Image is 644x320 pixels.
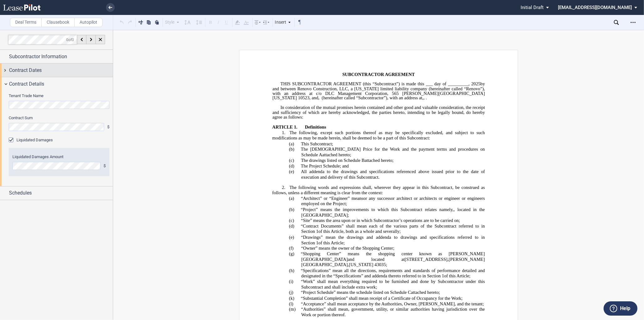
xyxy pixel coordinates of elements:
[365,158,393,163] span: attached hereto;
[289,169,294,174] span: (e)
[9,80,44,88] span: Contract Details
[289,218,294,223] span: (c)
[10,18,42,27] label: Deal Terms
[349,262,374,267] span: [US_STATE]
[272,130,486,141] span: The following, except such portions thereof as may be specifically excluded, and subject to such ...
[521,5,544,10] span: Initial Draft
[289,163,294,169] span: (d)
[301,196,486,206] span: or any successor architect or architects or engineer or engineers employed on the Project;
[405,257,448,262] span: [STREET_ADDRESS]
[386,262,387,267] span: ;
[280,81,433,87] span: THIS SUBCONTRACTOR AGREEMENT (this “Subcontract”) is made this ___
[9,93,109,99] label: Tenant Trade Name
[343,72,415,77] span: SUBCONTRACTOR AGREEMENT
[272,125,297,130] span: ARTICLE 1.
[305,125,326,130] span: Definitions
[319,152,322,158] a: A
[620,304,630,313] label: Help
[74,18,103,27] label: Autopilot
[301,251,442,256] span: “Shopping Center” means the shopping center known as
[322,96,422,101] span: (hereinafter called “Subcontractor”), with an address at
[9,67,42,74] span: Contract Dates
[301,251,485,262] span: [PERSON_NAME][GEOGRAPHIC_DATA]
[301,147,486,157] span: The [DEMOGRAPHIC_DATA] Price for the Work and the payment terms and procedures on Schedule
[301,279,486,289] span: “Work” shall mean everything required to be furnished and done by Subcontractor under this Subcon...
[411,290,440,295] span: attached hereto;
[107,124,109,130] span: $
[301,235,486,245] span: “Drawings” mean the drawings and addenda to drawings and specifications referred to in Section
[9,189,32,197] span: Schedules
[471,81,480,87] span: 2025
[298,96,318,101] span: 10523, and
[604,301,637,316] button: Help
[422,96,424,101] span: ,
[9,137,53,144] md-checkbox: Liquidated Damages
[274,18,292,26] div: Insert
[12,154,106,160] label: Liquidated Damages Amount
[289,224,294,229] span: (d)
[318,229,401,234] span: of this Article, both as a whole and severally;
[301,301,484,306] span: “Acceptance” shall mean acceptance by the Authorities, Owner, [PERSON_NAME], and the tenant;
[66,37,74,42] span: of
[273,91,485,101] span: [PERSON_NAME][GEOGRAPHIC_DATA][US_STATE]
[289,290,293,295] span: (j)
[448,257,449,262] span: ,
[41,18,75,27] label: Clausebook
[301,169,486,180] span: All addenda to the drawings and specifications referenced above issued prior to the date of execu...
[9,115,109,121] label: Contract Sum
[272,185,486,195] span: The following words and expressions shall, wherever they appear in this Subcontract, be construed...
[289,301,293,306] span: (l)
[301,224,486,234] span: “Contract Documents” shall mean each of the various parts of the Subcontract referred to in Section
[282,185,285,190] span: 2.
[289,196,294,201] span: (a)
[289,295,294,301] span: (k)
[318,96,320,101] span: ,
[145,18,153,26] button: Copy
[273,81,486,96] span: by and between Renovo Construction, LLC, a [US_STATE] limited liability company (hereinafter call...
[301,163,349,169] span: The Project Schedule; and
[435,81,470,87] span: day of _________,
[289,207,294,212] span: (b)
[628,17,638,27] div: Open Lease options menu
[273,105,486,120] span: In consideration of the mutual promises herein contained and other good and valuable consideratio...
[325,91,399,96] span: DLC Management Corporation, 565
[348,262,349,267] span: ,
[137,18,145,26] button: Cut
[301,295,462,301] span: “Substantial Completion” shall mean receipt of a Certificate of Occupancy for the Work;
[442,273,444,279] a: 1
[348,257,405,262] span: and located at
[316,229,318,234] a: 1
[72,37,74,42] span: 0
[289,268,294,273] span: (h)
[289,235,294,240] span: (e)
[322,152,351,158] span: attached hereto;
[301,218,460,223] span: “Site” means the area upon or in which Subcontractor’s operations are to be carried on;
[289,158,294,163] span: (c)
[301,257,485,267] span: [PERSON_NAME][GEOGRAPHIC_DATA]
[289,147,294,152] span: (b)
[289,246,294,251] span: (f)
[9,53,67,60] span: Subcontractor Information
[282,130,285,135] span: 1.
[301,141,333,146] span: This Subcontract;
[301,196,363,201] span: “Architect” or “Engineer” means
[426,96,427,101] span: .
[375,262,386,267] span: 43035
[423,96,425,101] span: ,
[361,158,365,163] a: B
[301,207,454,212] span: “Project” means the improvements to which this Subcontract relates namely,
[289,251,294,256] span: (g)
[289,307,296,312] span: (m)
[301,246,394,251] span: “Owner” means the owner of the Shopping Center;
[301,207,486,218] span: , located in the [GEOGRAPHIC_DATA];
[103,163,106,169] span: $
[153,18,161,26] button: Paste
[301,268,486,278] span: “Specifications” mean all the directions, requirements and standards of performance detailed and ...
[318,240,345,245] span: of this Article;
[16,137,53,143] label: Liquidated Damages
[408,290,411,295] a: C
[289,141,294,146] span: (a)
[444,273,471,279] span: of this Article;
[301,307,486,317] span: “Authorities” shall mean, government, utility, or similar authorities having jurisdiction over th...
